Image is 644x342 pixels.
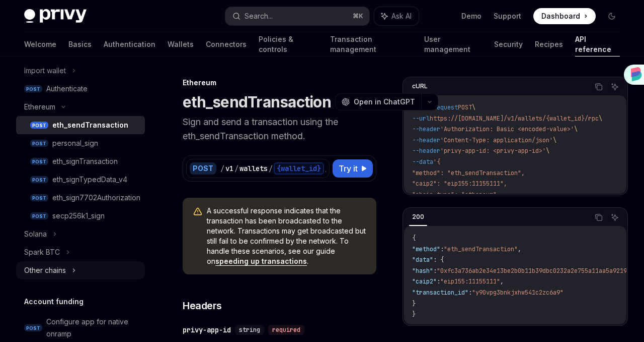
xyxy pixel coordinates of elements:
button: Ask AI [608,211,621,224]
div: / [220,163,224,174]
span: "data" [412,256,433,264]
div: Configure app for native onramp [46,316,139,340]
a: User management [424,32,482,56]
span: --request [426,103,458,111]
span: "transaction_id" [412,289,468,297]
span: '{ [433,158,440,166]
a: POSTsecp256k1_sign [16,207,145,225]
div: Other chains [24,264,66,276]
span: "caip2": "eip155:11155111", [412,180,507,188]
span: POST [24,324,42,332]
span: A successful response indicates that the transaction has been broadcasted to the network. Transac... [207,206,366,266]
a: POSTeth_signTypedData_v4 [16,170,145,189]
div: v1 [225,163,233,174]
span: : [433,267,437,275]
span: "method": "eth_sendTransaction", [412,169,525,177]
span: POST [30,140,48,147]
a: Connectors [206,32,247,56]
div: eth_signTransaction [52,155,118,167]
span: \ [599,115,602,123]
span: : [468,289,472,297]
div: eth_sign7702Authorization [52,192,140,204]
a: POSTAuthenticate [16,80,145,98]
span: string [239,326,260,334]
span: "hash" [412,267,433,275]
a: Authentication [104,32,155,56]
img: dark logo [24,9,87,23]
button: Ask AI [374,7,419,25]
span: "y90vpg3bnkjxhw541c2zc6a9" [472,289,563,297]
span: } [412,310,416,318]
button: Try it [333,159,373,178]
span: POST [30,122,48,129]
div: Ethereum [183,78,376,88]
span: https://[DOMAIN_NAME]/v1/wallets/{wallet_id}/rpc [430,115,599,123]
span: POST [30,194,48,202]
a: POSTeth_sendTransaction [16,116,145,134]
a: POSTpersonal_sign [16,134,145,152]
a: POSTeth_signTransaction [16,152,145,170]
button: Copy the contents from the code block [592,80,605,93]
a: Support [494,11,521,21]
div: {wallet_id} [274,162,324,175]
div: Search... [245,10,273,22]
a: API reference [575,32,620,56]
div: / [269,163,273,174]
span: POST [30,212,48,220]
a: Security [494,32,523,56]
p: Sign and send a transaction using the eth_sendTransaction method. [183,115,376,143]
span: POST [24,85,42,93]
span: \ [574,125,578,133]
a: speeding up transactions [215,257,307,266]
a: Wallets [168,32,194,56]
div: wallets [239,163,268,174]
span: Try it [339,162,358,175]
span: "caip2" [412,277,437,286]
span: "eip155:11155111" [440,277,500,286]
button: Search...⌘K [225,7,369,25]
div: required [268,325,304,335]
span: "method" [412,245,440,253]
div: personal_sign [52,137,98,149]
span: POST [30,176,48,184]
a: Policies & controls [259,32,318,56]
div: secp256k1_sign [52,210,105,222]
span: --header [412,147,440,155]
span: , [518,245,521,253]
span: Ask AI [391,11,412,21]
a: Dashboard [533,8,596,24]
div: POST [190,162,216,175]
span: "eth_sendTransaction" [444,245,518,253]
button: Open in ChatGPT [335,93,421,110]
span: POST [458,103,472,111]
span: ⌘ K [353,12,363,20]
a: POSTeth_sign7702Authorization [16,189,145,207]
div: eth_signTypedData_v4 [52,174,127,186]
span: } [412,300,416,308]
div: Ethereum [24,101,55,113]
a: Recipes [535,32,563,56]
h1: eth_sendTransaction [183,93,331,111]
svg: Warning [193,207,203,217]
span: "chain_type": "ethereum", [412,191,500,199]
span: --url [412,115,430,123]
span: Open in ChatGPT [354,97,415,107]
button: Copy the contents from the code block [592,211,605,224]
span: --header [412,136,440,144]
span: : [437,277,440,286]
span: 'privy-app-id: <privy-app-id>' [440,147,546,155]
div: / [325,163,329,174]
a: Basics [68,32,92,56]
div: Authenticate [46,83,88,95]
span: { [412,234,416,242]
div: Solana [24,228,47,240]
span: : { [433,256,444,264]
span: , [500,277,504,286]
a: Demo [461,11,481,21]
h5: Account funding [24,296,84,308]
span: \ [546,147,549,155]
span: \ [553,136,556,144]
span: --header [412,125,440,133]
a: Welcome [24,32,56,56]
span: --data [412,158,433,166]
